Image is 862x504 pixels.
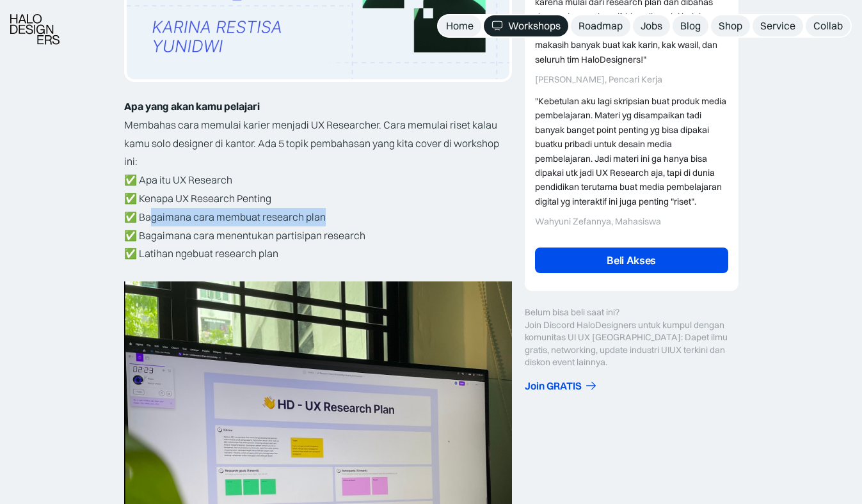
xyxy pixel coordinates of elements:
[753,15,803,36] a: Service
[579,19,623,33] div: Roadmap
[535,94,728,209] div: "Kebetulan aku lagi skripsian buat produk media pembelajaran. Materi yg disampaikan tadi banyak b...
[571,15,630,36] a: Roadmap
[525,306,738,369] div: Belum bisa beli saat ini? Join Discord HaloDesigners untuk kumpul dengan komunitas UI UX [GEOGRAP...
[124,171,512,263] p: ✅ Apa itu UX Research ✅ Kenapa UX Research Penting ✅ Bagaimana cara membuat research plan ✅ Bagai...
[719,19,742,33] div: Shop
[711,15,750,36] a: Shop
[446,19,474,33] div: Home
[813,19,843,33] div: Collab
[633,15,670,36] a: Jobs
[525,379,582,393] div: Join GRATIS
[124,116,512,171] p: Membahas cara memulai karier menjadi UX Researcher. Cara memulai riset kalau kamu solo designer d...
[806,15,850,36] a: Collab
[484,15,568,36] a: Workshops
[535,74,728,85] div: [PERSON_NAME], Pencari Kerja
[525,379,738,393] a: Join GRATIS
[124,263,512,281] p: ‍
[535,248,728,273] a: Beli Akses
[124,100,260,113] strong: Apa yang akan kamu pelajari
[760,19,795,33] div: Service
[673,15,708,36] a: Blog
[641,19,662,33] div: Jobs
[508,19,561,33] div: Workshops
[535,216,728,227] div: Wahyuni Zefannya, Mahasiswa
[438,15,481,36] a: Home
[680,19,701,33] div: Blog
